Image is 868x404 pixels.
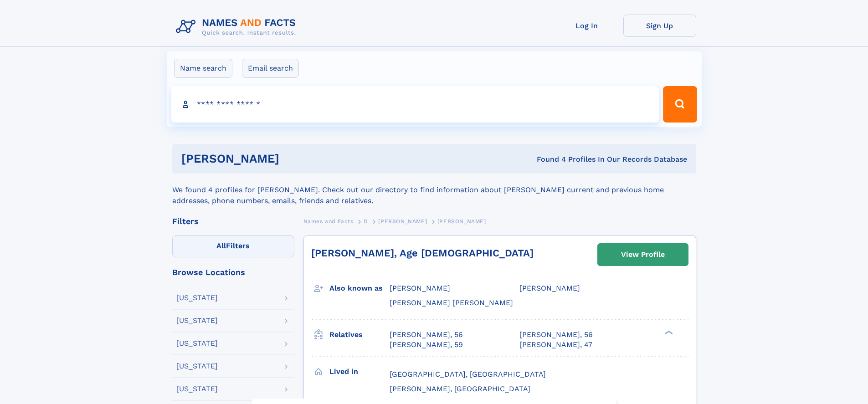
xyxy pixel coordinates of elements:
[598,244,688,266] a: View Profile
[176,385,218,393] div: [US_STATE]
[181,153,408,164] h1: [PERSON_NAME]
[519,340,592,350] a: [PERSON_NAME], 47
[329,364,390,379] h3: Lived in
[378,215,427,227] a: [PERSON_NAME]
[176,317,218,324] div: [US_STATE]
[390,298,513,307] span: [PERSON_NAME] [PERSON_NAME]
[390,340,463,350] a: [PERSON_NAME], 59
[172,235,294,257] label: Filters
[172,15,303,39] img: Logo Names and Facts
[329,327,390,343] h3: Relatives
[364,218,368,225] span: D
[519,284,580,292] span: [PERSON_NAME]
[550,15,623,37] a: Log In
[623,15,696,37] a: Sign Up
[176,294,218,302] div: [US_STATE]
[663,86,697,123] button: Search Button
[216,241,226,250] span: All
[242,59,299,78] label: Email search
[663,329,673,335] div: ❯
[364,215,368,227] a: D
[390,370,546,378] span: [GEOGRAPHIC_DATA], [GEOGRAPHIC_DATA]
[329,281,390,296] h3: Also known as
[303,215,354,227] a: Names and Facts
[176,363,218,370] div: [US_STATE]
[519,330,593,340] a: [PERSON_NAME], 56
[437,218,486,225] span: [PERSON_NAME]
[172,217,294,225] div: Filters
[174,59,232,78] label: Name search
[172,174,696,206] div: We found 4 profiles for [PERSON_NAME]. Check out our directory to find information about [PERSON_...
[176,340,218,347] div: [US_STATE]
[408,154,687,164] div: Found 4 Profiles In Our Records Database
[171,86,659,123] input: search input
[172,268,294,276] div: Browse Locations
[390,284,450,292] span: [PERSON_NAME]
[378,218,427,225] span: [PERSON_NAME]
[311,247,534,259] a: [PERSON_NAME], Age [DEMOGRAPHIC_DATA]
[390,384,530,393] span: [PERSON_NAME], [GEOGRAPHIC_DATA]
[621,244,665,265] div: View Profile
[390,330,463,340] a: [PERSON_NAME], 56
